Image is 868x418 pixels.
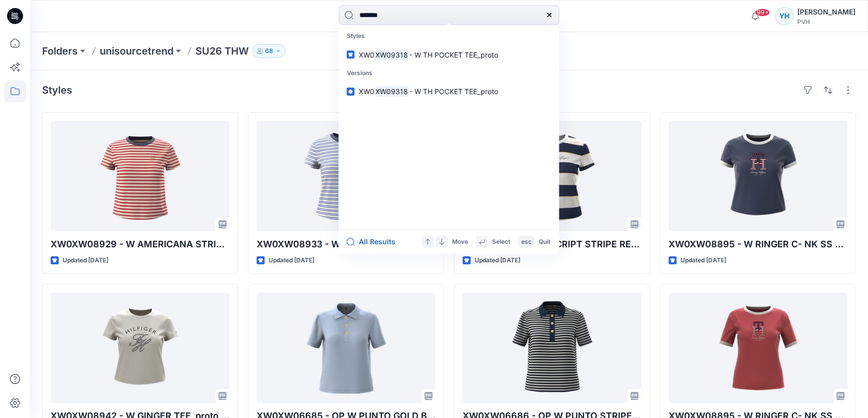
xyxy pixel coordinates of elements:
p: Move [452,237,468,247]
button: All Results [346,236,401,248]
span: - W TH POCKET TEE_proto [409,87,498,96]
p: XW0XW08933 - W TH STRIPE TEE_proto v02 [257,237,436,251]
p: XW0XW08929 - W AMERICANA STRIPED TEE_proto v02 [51,237,230,251]
p: 68 [265,46,273,57]
mark: XW09318 [374,86,409,97]
a: XW0XW06686 - OP W PUNTO STRIPED GOLD BTN POLO_3D Fit 3 [463,292,641,403]
div: [PERSON_NAME] [797,6,855,18]
div: YH [775,7,793,25]
a: XW0XW09318- W TH POCKET TEE_proto [340,82,557,101]
a: unisourcetrend [100,44,173,58]
a: Folders [42,44,78,58]
span: XW0 [358,87,374,96]
p: Updated [DATE] [269,255,314,266]
a: XW0XW08895 - W RINGER C- NK SS GRAPHIC TEE_proto [669,292,847,403]
button: 68 [253,44,286,58]
a: XW0XW06685 - OP W PUNTO GOLD BUTTON POLO_3D Fit 3 [257,292,436,403]
h4: Styles [42,84,72,96]
a: XW0XW09318- W TH POCKET TEE_proto [340,46,557,64]
p: SU26 THW [195,44,249,58]
mark: XW09318 [374,49,409,61]
span: 99+ [755,9,770,17]
a: XW0XW08929 - W AMERICANA STRIPED TEE_proto v02 [51,121,230,231]
p: Styles [340,27,557,46]
p: Updated [DATE] [63,255,108,266]
p: Quit [538,237,550,247]
p: esc [521,237,531,247]
p: Select [492,237,510,247]
p: Versions [340,64,557,83]
div: PVH [797,18,855,26]
a: XW0XW08933 - W TH STRIPE TEE_proto v02 [257,121,436,231]
span: - W TH POCKET TEE_proto [409,51,498,59]
p: Updated [DATE] [681,255,726,266]
a: XW0XW08895 - W RINGER C- NK SS GRAPHIC TEE_proto v02 [669,121,847,231]
span: XW0 [358,51,374,59]
p: XW0XW08895 - W RINGER C- NK SS GRAPHIC TEE_proto v02 [669,237,847,251]
p: Updated [DATE] [475,255,520,266]
a: XW0XW08942 - W GINGER TEE_proto v02 [51,292,230,403]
